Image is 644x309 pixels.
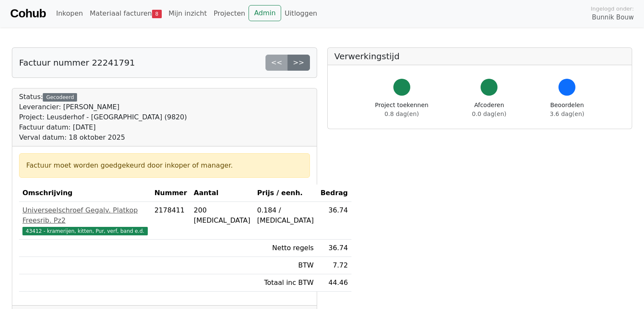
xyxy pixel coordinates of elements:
[317,185,351,202] th: Bedrag
[287,55,310,71] a: >>
[86,5,165,22] a: Materiaal facturen8
[249,5,281,21] a: Admin
[254,185,317,202] th: Prijs / eenh.
[550,110,584,117] span: 3.6 dag(en)
[165,5,210,22] a: Mijn inzicht
[317,202,351,240] td: 36.74
[334,51,625,61] h5: Verwerkingstijd
[19,122,187,132] div: Factuur datum: [DATE]
[152,10,162,18] span: 8
[10,3,46,24] a: Cohub
[210,5,249,22] a: Projecten
[22,227,148,235] span: 43412 - kramerijen, kitten, Pur, verf, band e.d.
[550,101,584,119] div: Beoordelen
[19,132,187,143] div: Verval datum: 18 oktober 2025
[22,205,148,226] div: Universeelschroef Gegalv. Platkop Freesrib. Pz2
[317,274,351,292] td: 44.46
[592,13,634,22] span: Bunnik Bouw
[254,257,317,274] td: BTW
[151,202,191,240] td: 2178411
[43,93,77,102] div: Gecodeerd
[19,92,187,143] div: Status:
[472,101,506,119] div: Afcoderen
[472,110,506,117] span: 0.0 dag(en)
[151,185,191,202] th: Nummer
[22,205,148,236] a: Universeelschroef Gegalv. Platkop Freesrib. Pz243412 - kramerijen, kitten, Pur, verf, band e.d.
[317,240,351,257] td: 36.74
[19,58,135,68] h5: Factuur nummer 22241791
[19,185,151,202] th: Omschrijving
[19,112,187,122] div: Project: Leusderhof - [GEOGRAPHIC_DATA] (9820)
[375,101,428,119] div: Project toekennen
[19,102,187,112] div: Leverancier: [PERSON_NAME]
[257,205,314,226] div: 0.184 / [MEDICAL_DATA]
[254,240,317,257] td: Netto regels
[26,160,303,171] div: Factuur moet worden goedgekeurd door inkoper of manager.
[53,5,86,22] a: Inkopen
[591,5,634,13] span: Ingelogd onder:
[384,110,419,117] span: 0.8 dag(en)
[281,5,321,22] a: Uitloggen
[191,185,254,202] th: Aantal
[254,274,317,292] td: Totaal inc BTW
[317,257,351,274] td: 7.72
[194,205,251,226] div: 200 [MEDICAL_DATA]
